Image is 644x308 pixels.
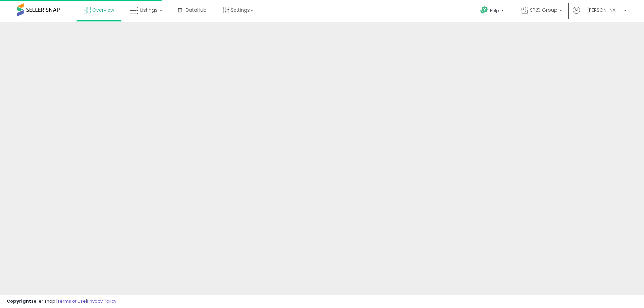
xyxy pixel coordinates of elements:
[140,7,158,13] span: Listings
[185,7,207,13] span: DataHub
[573,7,627,22] a: Hi [PERSON_NAME]
[475,1,511,22] a: Help
[7,298,31,304] strong: Copyright
[87,298,116,304] a: Privacy Policy
[480,6,488,14] i: Get Help
[582,7,622,13] span: Hi [PERSON_NAME]
[530,7,557,13] span: SP23 Group
[92,7,114,13] span: Overview
[57,298,86,304] a: Terms of Use
[490,8,499,13] span: Help
[7,298,116,305] div: seller snap | |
